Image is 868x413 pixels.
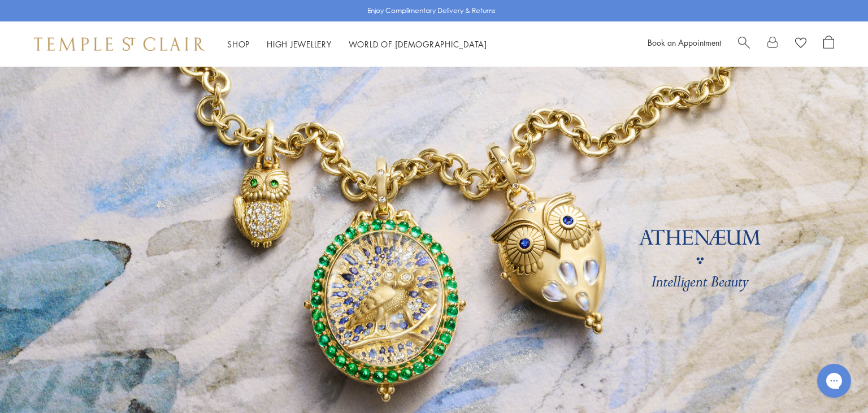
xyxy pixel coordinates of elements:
a: View Wishlist [795,36,806,53]
p: Enjoy Complimentary Delivery & Returns [367,5,496,16]
a: Open Shopping Bag [823,36,834,53]
a: World of [DEMOGRAPHIC_DATA]World of [DEMOGRAPHIC_DATA] [349,38,487,50]
a: ShopShop [227,38,250,50]
a: Search [738,36,750,53]
a: Book an Appointment [648,37,721,48]
a: High JewelleryHigh Jewellery [267,38,332,50]
iframe: Gorgias live chat messenger [811,360,857,402]
nav: Main navigation [227,37,487,51]
img: Temple St. Clair [34,37,205,51]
